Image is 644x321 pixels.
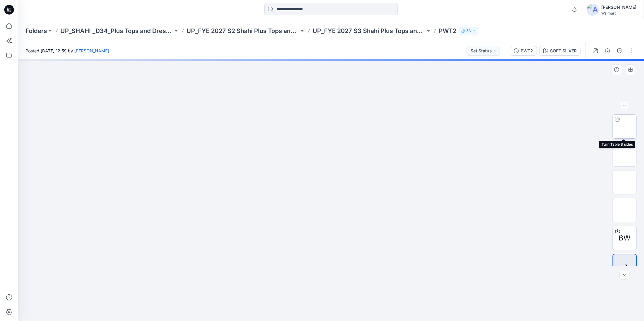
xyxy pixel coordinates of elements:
p: 53 [466,28,471,34]
img: avatar [587,4,599,16]
div: SOFT SILVER [550,48,577,54]
div: Walmart [601,11,636,15]
a: [PERSON_NAME] [74,48,109,53]
button: Details [603,46,612,56]
span: Posted [DATE] 12:59 by [25,48,109,54]
a: Folders [25,27,47,35]
div: PWT2 [521,48,533,54]
a: UP_SHAHI _D34_Plus Tops and Dresses [60,27,173,35]
button: 53 [459,27,478,35]
p: PWT2 [439,27,456,35]
button: PWT2 [510,46,537,56]
a: UP_FYE 2027 S2 Shahi Plus Tops and Dress [186,27,299,35]
a: UP_FYE 2027 S3 Shahi Plus Tops and Dress [313,27,425,35]
span: BW [619,233,631,243]
div: [PERSON_NAME] [601,4,636,11]
button: SOFT SILVER [539,46,581,56]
